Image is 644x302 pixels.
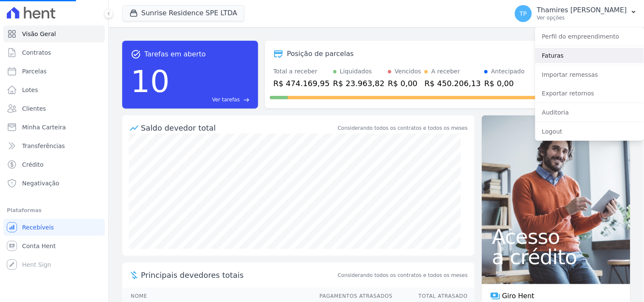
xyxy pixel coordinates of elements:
[3,119,105,136] a: Minha Carteira
[425,78,481,89] div: R$ 450.206,13
[273,67,330,76] div: Total a receber
[508,2,644,25] button: TP Thamires [PERSON_NAME] Ver opções
[502,291,534,301] span: Giro Hent
[287,49,354,59] div: Posição de parcelas
[535,48,644,63] a: Faturas
[491,67,525,76] div: Antecipado
[22,30,56,38] span: Visão Geral
[3,219,105,236] a: Recebíveis
[3,238,105,254] a: Conta Hent
[520,11,527,17] span: TP
[3,100,105,117] a: Clientes
[333,78,385,89] div: R$ 23.963,82
[3,81,105,98] a: Lotes
[484,78,525,89] div: R$ 0,00
[22,123,66,131] span: Minha Carteira
[340,67,372,76] div: Liquidados
[173,96,250,103] a: Ver tarefas east
[535,124,644,139] a: Logout
[388,78,421,89] div: R$ 0,00
[3,137,105,154] a: Transferências
[338,271,468,279] span: Considerando todos os contratos e todos os meses
[492,226,620,247] span: Acesso
[141,269,336,281] span: Principais devedores totais
[535,29,644,44] a: Perfil do empreendimento
[273,78,330,89] div: R$ 474.169,95
[22,142,65,150] span: Transferências
[535,105,644,120] a: Auditoria
[537,14,627,21] p: Ver opções
[22,242,56,250] span: Conta Hent
[3,63,105,80] a: Parcelas
[537,6,627,14] p: Thamires [PERSON_NAME]
[22,223,54,232] span: Recebíveis
[131,49,141,59] span: task_alt
[535,86,644,101] a: Exportar retornos
[395,67,421,76] div: Vencidos
[22,179,59,187] span: Negativação
[535,67,644,82] a: Importar remessas
[122,5,245,21] button: Sunrise Residence SPE LTDA
[22,104,46,113] span: Clientes
[3,175,105,192] a: Negativação
[22,48,51,57] span: Contratos
[131,59,170,103] div: 10
[3,44,105,61] a: Contratos
[22,67,47,75] span: Parcelas
[3,25,105,42] a: Visão Geral
[7,205,101,215] div: Plataformas
[141,122,336,134] div: Saldo devedor total
[212,96,240,103] span: Ver tarefas
[3,156,105,173] a: Crédito
[243,97,250,103] span: east
[492,247,620,267] span: a crédito
[22,86,38,94] span: Lotes
[431,67,460,76] div: A receber
[338,124,468,132] div: Considerando todos os contratos e todos os meses
[144,49,206,59] span: Tarefas em aberto
[22,160,44,169] span: Crédito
